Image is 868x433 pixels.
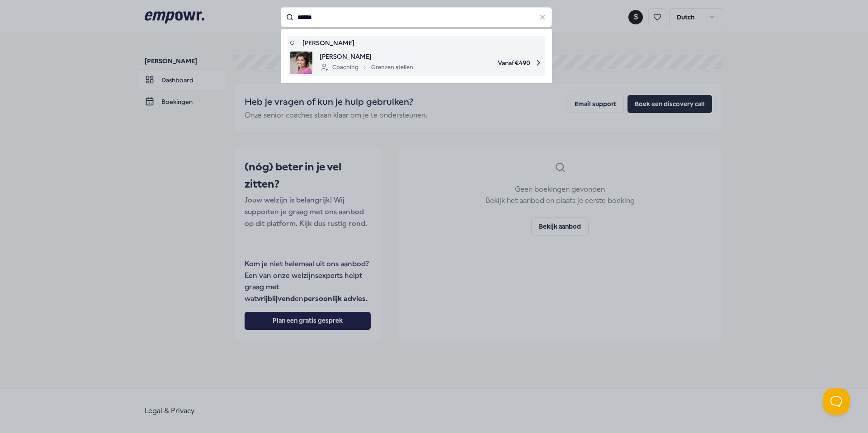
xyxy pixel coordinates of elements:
[420,52,543,74] span: Vanaf € 490
[290,52,312,74] img: product image
[320,62,413,73] div: Coaching Grenzen stellen
[320,52,413,61] span: [PERSON_NAME]
[823,388,850,415] iframe: Help Scout Beacon - Open
[281,7,552,27] input: Search for products, categories or subcategories
[290,52,543,74] a: product image[PERSON_NAME]CoachingGrenzen stellenVanaf€490
[290,38,543,48] a: [PERSON_NAME]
